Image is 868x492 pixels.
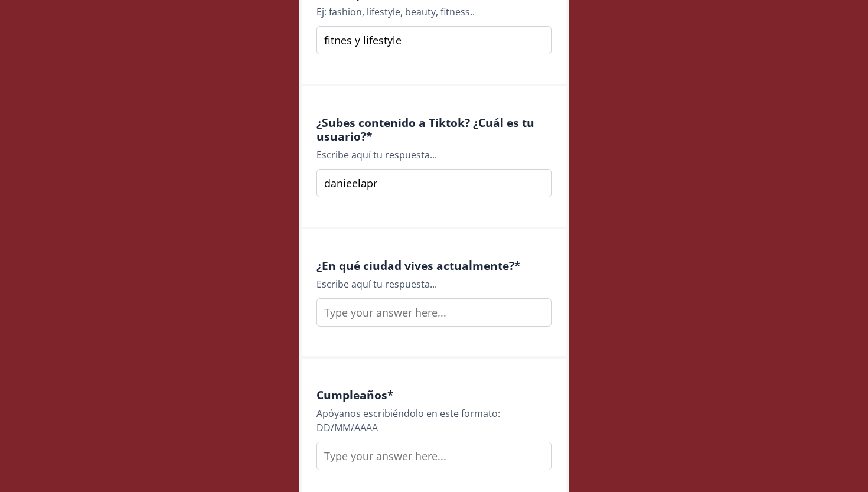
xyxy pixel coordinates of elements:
h4: ¿En qué ciudad vives actualmente? * [316,259,552,272]
div: Escribe aquí tu respuesta... [316,148,552,162]
input: Type your answer here... [316,169,552,197]
input: Type your answer here... [316,298,552,327]
div: Ej: fashion, lifestyle, beauty, fitness.. [316,5,552,19]
div: Apóyanos escribiéndolo en este formato: DD/MM/AAAA [316,406,552,435]
input: Type your answer here... [316,26,552,54]
div: Escribe aquí tu respuesta... [316,277,552,291]
h4: ¿Subes contenido a Tiktok? ¿Cuál es tu usuario? * [316,116,552,143]
input: Type your answer here... [316,442,552,470]
h4: Cumpleaños * [316,388,552,402]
